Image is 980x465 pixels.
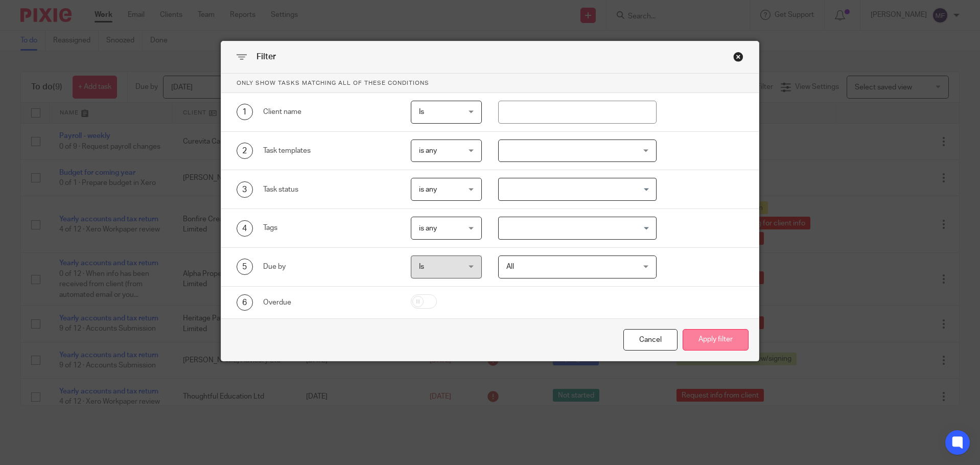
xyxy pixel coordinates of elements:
[237,104,253,120] div: 1
[623,329,678,351] div: Close this dialog window
[237,220,253,237] div: 4
[500,219,650,237] input: Search for option
[263,262,395,272] div: Due by
[506,263,514,270] span: All
[263,297,395,308] div: Overdue
[263,146,395,156] div: Task templates
[683,329,749,351] button: Apply filter
[498,178,657,201] div: Search for option
[419,186,437,193] span: is any
[500,180,650,198] input: Search for option
[263,184,395,195] div: Task status
[221,74,759,93] p: Only show tasks matching all of these conditions
[256,53,276,61] span: Filter
[237,143,253,159] div: 2
[237,294,253,311] div: 6
[263,107,395,117] div: Client name
[237,259,253,275] div: 5
[733,52,743,62] div: Close this dialog window
[498,217,657,240] div: Search for option
[419,147,437,154] span: is any
[419,225,437,232] span: is any
[263,223,395,233] div: Tags
[419,263,424,270] span: Is
[419,108,424,115] span: Is
[237,181,253,198] div: 3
